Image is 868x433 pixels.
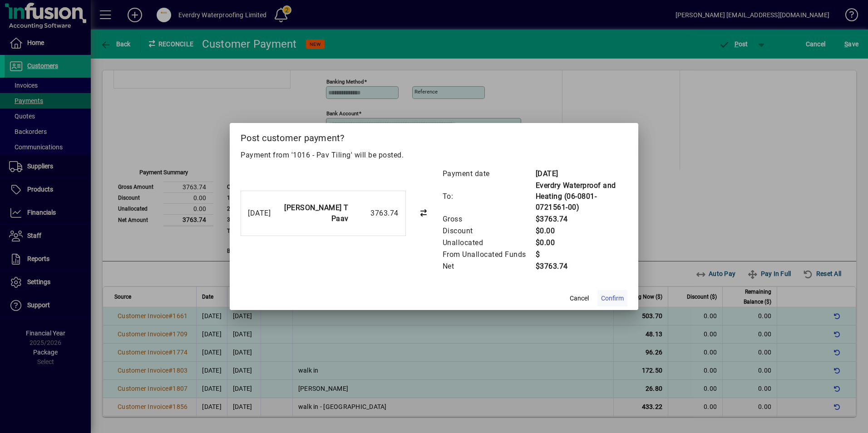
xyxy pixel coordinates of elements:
td: Unallocated [442,237,535,249]
p: Payment from '1016 - Pav Tiling' will be posted. [241,150,627,161]
div: [DATE] [248,208,276,219]
td: $ [535,249,628,261]
td: Payment date [442,168,535,180]
td: $0.00 [535,225,628,237]
strong: [PERSON_NAME] T Paav [284,203,349,223]
td: Everdry Waterproof and Heating (06-0801-0721561-00) [535,180,628,213]
h2: Post customer payment? [230,123,638,149]
button: Confirm [597,290,627,306]
td: To: [442,180,535,213]
td: $3763.74 [535,213,628,225]
td: $0.00 [535,237,628,249]
span: Cancel [570,294,589,303]
td: Gross [442,213,535,225]
td: Net [442,261,535,272]
td: From Unallocated Funds [442,249,535,261]
div: 3763.74 [353,208,399,219]
span: Confirm [601,294,624,303]
td: $3763.74 [535,261,628,272]
td: Discount [442,225,535,237]
button: Cancel [565,290,594,306]
td: [DATE] [535,168,628,180]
